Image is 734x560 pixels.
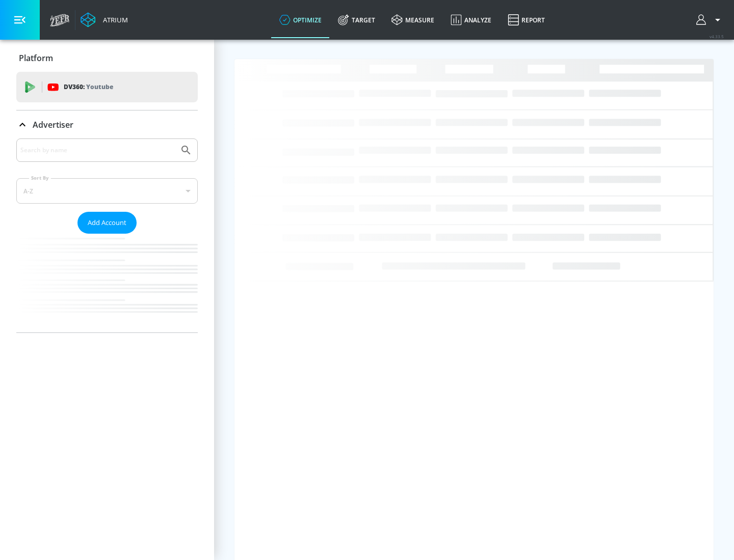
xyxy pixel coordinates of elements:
a: Atrium [81,12,128,27]
nav: list of Advertiser [16,234,198,332]
span: Add Account [88,217,126,229]
div: DV360: Youtube [16,72,198,102]
p: Advertiser [33,119,73,130]
button: Add Account [77,212,137,234]
a: Target [330,2,383,38]
div: Platform [16,44,198,72]
a: Report [500,2,553,38]
div: A-Z [16,178,198,204]
input: Search by name [20,144,175,157]
p: Youtube [86,81,113,92]
div: Atrium [99,15,128,24]
span: v 4.33.5 [710,34,724,39]
label: Sort By [29,175,51,181]
a: optimize [271,2,330,38]
a: measure [383,2,442,38]
p: DV360: [64,81,113,93]
div: Advertiser [16,110,198,139]
div: Advertiser [16,138,198,332]
p: Platform [19,52,53,64]
a: Analyze [442,2,500,38]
